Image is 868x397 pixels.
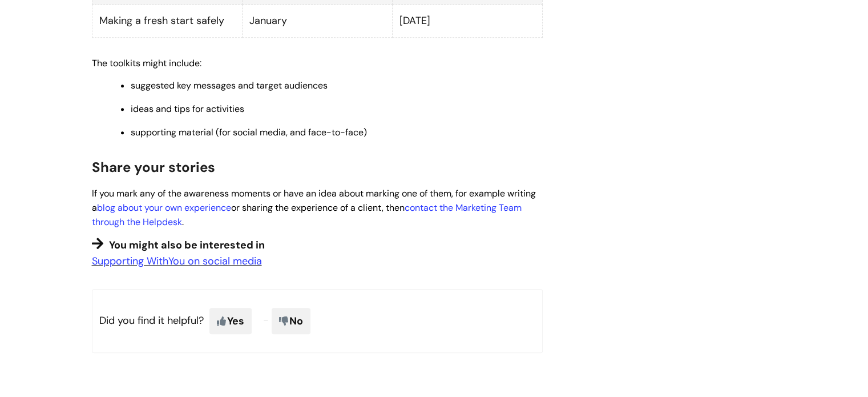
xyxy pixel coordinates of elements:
[92,254,262,268] a: Supporting WithYou on social media
[392,5,542,37] td: [DATE]
[92,57,201,69] span: The toolkits might include:
[209,308,252,334] span: Yes
[97,202,231,214] a: blog about your own experience
[272,308,310,334] span: No
[131,126,367,138] span: supporting material (for social media, and face-to-face)
[109,238,265,252] span: You might also be interested in
[131,103,244,115] span: ideas and tips for activities
[92,289,543,353] p: Did you find it helpful?
[92,158,215,176] span: Share your stories
[92,5,242,37] td: Making a fresh start safely
[242,5,392,37] td: January
[92,187,536,228] span: If you mark any of the awareness moments or have an idea about marking one of them, for example w...
[131,79,328,91] span: suggested key messages and target audiences
[92,202,522,228] a: contact the Marketing Team through the Helpdesk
